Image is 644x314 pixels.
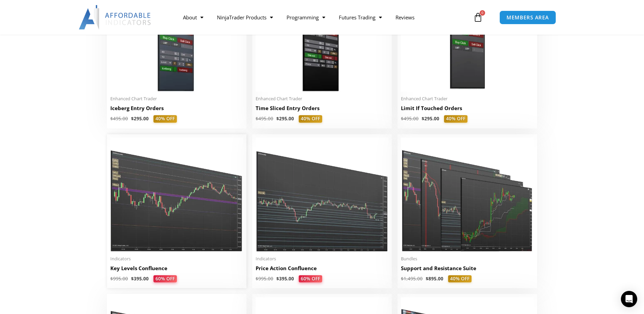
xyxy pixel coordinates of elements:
nav: Menu [176,10,472,25]
bdi: 295.00 [422,116,439,122]
bdi: 995.00 [110,276,128,282]
bdi: 295.00 [131,116,149,122]
span: $ [401,276,404,282]
a: Reviews [389,10,421,25]
a: Futures Trading [332,10,389,25]
img: Support and Resistance Suite 1 [401,138,534,252]
span: $ [401,116,404,122]
bdi: 495.00 [256,116,273,122]
bdi: 395.00 [131,276,149,282]
a: Programming [280,10,332,25]
span: Indicators [256,256,388,262]
img: LogoAI | Affordable Indicators – NinjaTrader [79,5,152,30]
span: $ [256,276,258,282]
bdi: 495.00 [401,116,419,122]
span: 60% OFF [153,275,177,283]
span: $ [422,116,424,122]
span: $ [131,116,134,122]
a: Time Sliced Entry Orders [256,105,388,115]
span: $ [276,276,279,282]
span: 60% OFF [299,275,322,283]
span: 40% OFF [448,275,472,283]
img: Key Levels 1 [110,138,243,252]
h2: Price Action Confluence [256,265,388,272]
bdi: 995.00 [256,276,273,282]
a: Support and Resistance Suite [401,265,534,275]
bdi: 895.00 [426,276,443,282]
span: 0 [480,10,485,16]
span: $ [426,276,428,282]
h2: Limit If Touched Orders [401,105,534,112]
a: MEMBERS AREA [499,11,556,24]
a: 0 [463,7,493,27]
a: Key Levels Confluence [110,265,243,275]
span: 40% OFF [444,115,467,123]
a: Price Action Confluence [256,265,388,275]
a: NinjaTrader Products [210,10,280,25]
bdi: 495.00 [110,116,128,122]
span: 40% OFF [153,115,177,123]
h2: Time Sliced Entry Orders [256,105,388,112]
span: Indicators [110,256,243,262]
span: $ [256,116,258,122]
span: $ [276,116,279,122]
img: Price Action Confluence 2 [256,138,388,252]
h2: Key Levels Confluence [110,265,243,272]
bdi: 295.00 [276,116,294,122]
a: About [176,10,210,25]
span: MEMBERS AREA [507,15,549,20]
span: Enhanced Chart Trader [256,96,388,102]
h2: Support and Resistance Suite [401,265,534,272]
span: $ [110,276,113,282]
h2: Iceberg Entry Orders [110,105,243,112]
span: $ [110,116,113,122]
bdi: 395.00 [276,276,294,282]
span: $ [131,276,134,282]
span: 40% OFF [299,115,322,123]
span: Enhanced Chart Trader [401,96,534,102]
div: Open Intercom Messenger [621,291,637,307]
span: Enhanced Chart Trader [110,96,243,102]
span: Bundles [401,256,534,262]
a: Iceberg Entry Orders [110,105,243,115]
a: Limit If Touched Orders [401,105,534,115]
bdi: 1,495.00 [401,276,423,282]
